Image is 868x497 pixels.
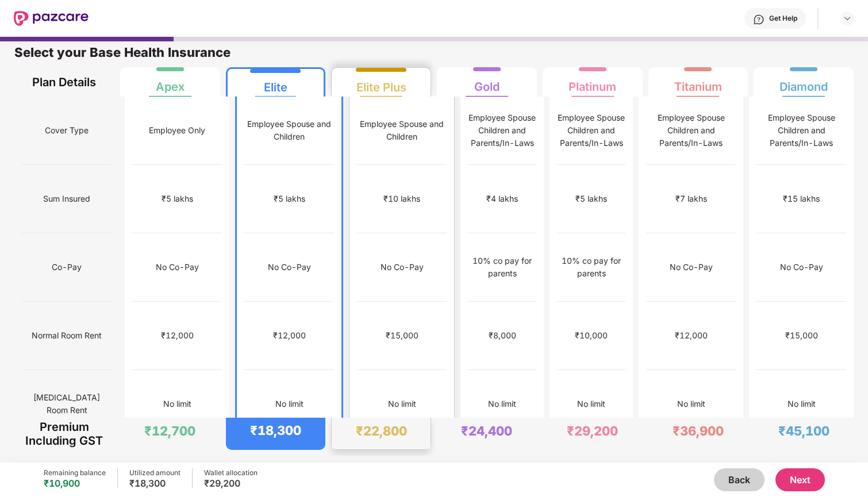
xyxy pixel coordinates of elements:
div: No limit [677,398,705,410]
div: ₹15,000 [386,329,418,342]
div: No limit [275,398,304,410]
div: Gold [474,71,500,94]
div: Employee Spouse Children and Parents/In-Laws [557,111,625,149]
div: Titanium [674,71,722,94]
div: ₹29,200 [204,477,258,489]
div: ₹4 lakhs [486,192,518,205]
div: ₹8,000 [489,329,516,342]
div: ₹45,100 [778,423,829,439]
div: ₹5 lakhs [162,192,193,205]
div: ₹10 lakhs [383,192,420,205]
div: Employee Spouse Children and Parents/In-Laws [756,111,846,149]
div: No Co-Pay [268,261,311,273]
div: ₹36,900 [673,423,724,439]
div: Employee Spouse Children and Parents/In-Laws [468,111,536,149]
div: ₹29,200 [567,423,618,439]
div: ₹12,000 [161,329,194,342]
span: Sum Insured [43,188,90,210]
div: ₹10,000 [575,329,608,342]
img: svg+xml;base64,PHN2ZyBpZD0iRHJvcGRvd24tMzJ4MzIiIHhtbG5zPSJodHRwOi8vd3d3LnczLm9yZy8yMDAwL3N2ZyIgd2... [843,14,852,23]
div: Select your Base Health Insurance [14,44,854,67]
div: No Co-Pay [156,261,199,273]
div: ₹12,700 [144,423,195,439]
div: Elite [264,71,287,94]
div: No Co-Pay [381,261,424,273]
div: ₹12,000 [273,329,306,342]
img: svg+xml;base64,PHN2ZyBpZD0iSGVscC0zMngzMiIgeG1sbnM9Imh0dHA6Ly93d3cudzMub3JnLzIwMDAvc3ZnIiB3aWR0aD... [753,14,765,25]
div: No limit [577,398,605,410]
div: No Co-Pay [670,261,713,273]
div: 10% co pay for parents [468,255,536,280]
div: ₹24,400 [461,423,512,439]
div: ₹10,900 [44,477,106,489]
div: No Co-Pay [780,261,823,273]
div: Employee Only [149,124,205,137]
div: Employee Spouse and Children [244,118,334,143]
div: Remaining balance [44,468,106,477]
div: Premium Including GST [22,418,107,450]
div: ₹22,800 [356,423,407,439]
span: Normal Room Rent [32,325,102,346]
div: 10% co pay for parents [557,255,625,280]
div: ₹18,300 [250,422,301,438]
div: ₹5 lakhs [575,192,607,205]
div: Plan Details [22,67,107,97]
div: Employee Spouse and Children [357,118,447,143]
div: No limit [788,398,816,410]
div: Get Help [769,14,797,23]
div: Platinum [569,71,616,94]
div: Utilized amount [129,468,180,477]
div: Diamond [779,71,828,94]
span: Cover Type [45,120,89,141]
div: Apex [156,71,185,94]
span: [MEDICAL_DATA] Room Rent [22,387,112,421]
div: No limit [488,398,516,410]
div: ₹18,300 [129,477,180,489]
div: ₹15 lakhs [783,192,820,205]
div: No limit [388,398,416,410]
div: ₹12,000 [675,329,708,342]
div: ₹15,000 [785,329,818,342]
span: Co-Pay [52,256,82,278]
div: ₹7 lakhs [675,192,707,205]
div: Elite Plus [356,71,406,94]
div: Employee Spouse Children and Parents/In-Laws [646,111,736,149]
button: Back [714,468,765,491]
div: ₹5 lakhs [274,192,305,205]
div: Wallet allocation [204,468,258,477]
div: No limit [163,398,191,410]
button: Next [775,468,825,491]
img: New Pazcare Logo [14,11,89,26]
